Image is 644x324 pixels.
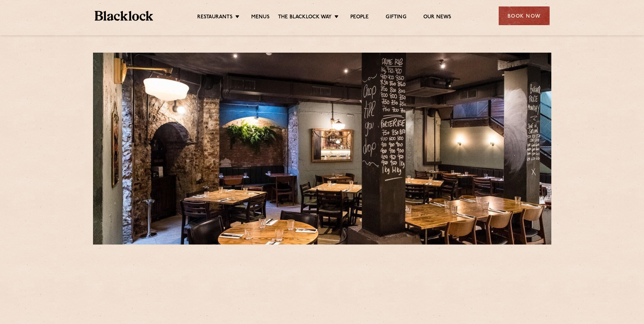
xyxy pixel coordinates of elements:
img: BL_Textured_Logo-footer-cropped.svg [95,11,153,21]
a: Gifting [386,14,406,21]
div: Book Now [499,6,550,25]
a: Menus [251,14,270,21]
a: Our News [423,14,452,21]
a: People [350,14,369,21]
a: Restaurants [197,14,233,21]
a: The Blacklock Way [278,14,332,21]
